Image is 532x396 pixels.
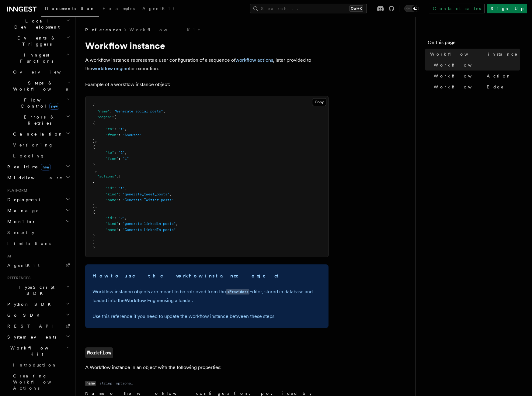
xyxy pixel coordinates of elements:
span: , [169,192,172,196]
span: "2" [118,216,125,220]
button: Inngest Functions [5,50,71,67]
button: Go SDK [5,310,71,321]
span: "kind" [106,192,118,196]
span: WorkflowEdge [434,84,504,90]
span: Realtime [5,164,51,170]
span: Platform [5,188,27,193]
span: ] [93,239,95,244]
span: "1" [118,186,125,190]
a: Limitations [5,238,71,249]
span: Documentation [45,6,95,11]
span: } [93,245,95,250]
a: Workflow Kit [130,27,200,33]
button: Toggle dark mode [404,5,419,12]
span: REST API [7,324,59,329]
span: : [114,127,116,131]
span: } [93,233,95,238]
span: } [93,204,95,208]
button: Deployment [5,194,71,205]
code: name [85,381,96,386]
p: Use this reference if you need to update the workflow instance between these steps. [92,312,321,321]
span: , [176,222,178,226]
a: WorkflowAction [431,71,520,81]
span: Introduction [13,363,57,367]
button: Errors & Retries [11,112,71,129]
span: AI [5,254,11,259]
span: "actions" [97,174,116,178]
span: System events [5,334,56,340]
span: WorkflowAction [434,73,511,79]
span: "id" [106,216,114,220]
button: Steps & Workflows [11,77,71,95]
a: Examples [99,2,139,16]
span: new [49,103,59,110]
a: Contact sales [429,4,485,13]
dd: string [99,381,112,386]
div: Inngest Functions [5,67,71,161]
a: Workflow [85,347,113,358]
span: , [95,168,97,173]
a: Workflow instance [428,49,520,60]
span: Inngest Functions [5,52,66,64]
p: Workflow instance objects are meant to be retrieved from the Editor, stored in database and loade... [92,288,321,305]
span: { [93,103,95,107]
a: Logging [11,150,71,161]
span: "1" [123,157,129,161]
span: "$source" [123,133,142,137]
span: , [95,204,97,208]
code: <Provider> [226,289,249,294]
span: ] [93,168,95,173]
button: Cancellation [11,129,71,139]
button: Local Development [5,15,71,33]
kbd: Ctrl+K [349,5,363,12]
span: Monitor [5,219,36,225]
span: { [93,210,95,214]
a: Introduction [11,360,71,370]
span: new [41,164,51,170]
span: { [93,180,95,184]
span: "name" [97,109,110,113]
h1: Workflow instance [85,40,329,51]
span: Middleware [5,175,63,181]
span: , [125,127,127,131]
span: { [93,145,95,149]
span: "id" [106,186,114,190]
a: AgentKit [5,260,71,271]
span: : [110,109,112,113]
a: Creating Workflow Actions [11,370,71,394]
strong: How to use the workflow instance object [92,273,281,279]
button: TypeScript SDK [5,282,71,299]
a: Sign Up [487,4,527,13]
span: : [114,216,116,220]
a: Workflow Engine [125,298,162,303]
span: AgentKit [142,6,175,11]
a: Overview [11,67,71,77]
button: Python SDK [5,299,71,310]
h4: On this page [428,39,520,49]
span: References [85,27,121,33]
span: , [125,186,127,190]
button: Manage [5,205,71,216]
span: : [112,115,114,119]
span: Limitations [7,241,51,246]
span: , [125,216,127,220]
button: Copy [312,98,326,106]
span: Manage [5,208,39,214]
a: Security [5,227,71,238]
span: : [118,192,120,196]
span: : [118,198,120,202]
span: , [95,139,97,143]
span: Go SDK [5,312,43,318]
span: TypeScript SDK [5,284,66,296]
span: Versioning [13,143,53,147]
a: WorkflowEdge [431,81,520,92]
span: [ [114,115,116,119]
span: Steps & Workflows [11,80,68,92]
p: A workflow instance represents a user configuration of a sequence of , later provided to the for ... [85,56,329,73]
span: Errors & Retries [11,114,66,126]
span: "name" [106,198,118,202]
span: "1" [118,127,125,131]
a: workflow engine [92,66,129,71]
button: Realtimenew [5,161,71,172]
